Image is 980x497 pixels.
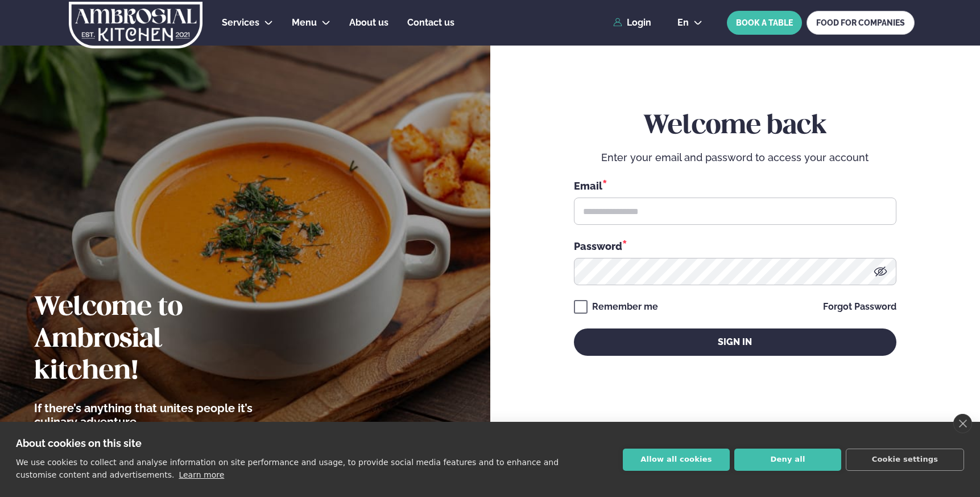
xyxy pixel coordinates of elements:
button: Cookie settings [846,449,964,471]
span: Services [222,17,259,28]
a: Contact us [407,16,454,30]
button: BOOK A TABLE [727,11,802,35]
strong: About cookies on this site [16,437,142,449]
a: Login [613,18,651,28]
p: If there’s anything that unites people it’s culinary adventure. [34,401,270,429]
a: Services [222,16,259,30]
a: Learn more [179,470,224,479]
button: Allow all cookies [623,449,730,471]
div: Email [574,178,896,193]
h2: Welcome to Ambrosial kitchen! [34,292,270,388]
button: Sign in [574,328,896,356]
h2: Welcome back [574,110,896,142]
a: Forgot Password [823,302,896,311]
button: Deny all [734,449,841,471]
a: Menu [292,16,317,30]
span: en [677,18,689,27]
button: en [668,18,712,27]
a: About us [349,16,388,30]
span: Contact us [407,17,454,28]
img: logo [68,2,204,48]
a: FOOD FOR COMPANIES [807,11,915,35]
span: About us [349,17,388,28]
p: We use cookies to collect and analyse information on site performance and usage, to provide socia... [16,458,559,479]
div: Password [574,239,896,253]
p: Enter your email and password to access your account [574,151,896,165]
span: Menu [292,17,317,28]
a: close [953,414,972,433]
